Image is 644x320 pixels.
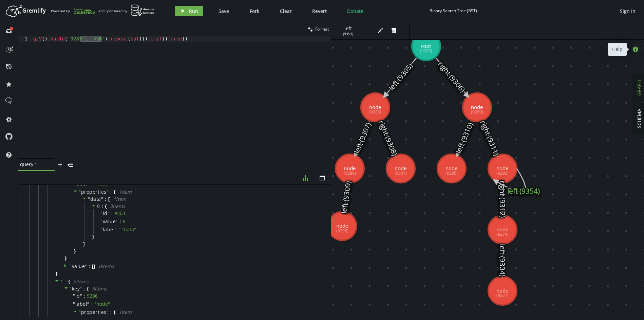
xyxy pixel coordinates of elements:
[395,165,406,172] tspan: node
[315,26,329,32] span: Format
[496,165,508,172] tspan: node
[55,270,57,277] span: }
[343,32,353,36] span: ( 9354 )
[347,8,363,14] span: Donate
[189,8,198,14] span: Run
[73,278,89,285] span: 2 item s
[119,227,120,233] span: :
[102,203,103,209] span: :
[88,196,90,202] span: "
[72,263,85,269] span: value
[84,286,86,292] span: :
[89,263,91,269] span: :
[498,244,507,277] text: left (9304)
[344,170,356,176] tspan: (9286)
[617,6,639,16] button: Sign In
[94,263,95,269] span: ]
[115,226,117,233] span: "
[305,22,331,36] button: Format
[498,180,507,218] text: right (9312)
[336,222,348,229] tspan: node
[84,293,85,299] span: :
[99,263,114,269] span: 0 item s
[213,6,234,16] button: Save
[75,301,88,307] span: label
[105,196,107,202] span: :
[507,186,540,196] text: left (9354)
[80,292,82,299] span: "
[250,8,259,14] span: Fork
[51,5,95,17] div: Powered By
[94,301,110,307] span: " node "
[280,8,292,14] span: Clear
[244,6,265,16] button: Fork
[100,226,103,233] span: "
[101,196,103,202] span: "
[100,210,103,216] span: "
[275,6,297,16] button: Clear
[105,203,107,209] span: {
[636,109,642,128] span: SCHEMA
[81,309,107,315] span: properties
[20,161,47,167] span: query 1
[119,309,132,315] span: 1 item
[496,292,509,298] tspan: (9277)
[608,43,627,56] div: Help
[79,309,81,315] span: "
[85,263,87,269] span: "
[108,196,110,202] span: [
[73,292,75,299] span: "
[175,6,203,16] button: Run
[111,210,113,216] span: :
[446,170,458,176] tspan: (9295)
[110,309,112,315] span: :
[60,278,63,285] span: 1
[307,6,332,16] button: Revert
[114,309,115,315] span: {
[108,210,110,216] span: "
[116,218,118,225] span: "
[70,285,72,292] span: "
[68,279,70,285] span: {
[103,210,108,216] span: id
[342,6,368,16] button: Donate
[344,165,356,172] tspan: node
[496,231,509,237] tspan: (9274)
[98,4,155,17] div: and Sponsored by
[110,189,112,195] span: :
[336,228,348,234] tspan: (9298)
[338,25,358,32] span: left
[122,226,136,233] span: " data "
[119,189,132,195] span: 1 item
[18,36,32,42] div: 1
[113,196,126,202] span: 1 item
[82,241,85,247] span: ]
[114,189,115,195] span: {
[446,165,457,172] tspan: node
[81,189,107,195] span: properties
[107,189,109,195] span: "
[90,196,101,202] span: data
[471,104,483,110] tspan: node
[114,210,125,216] div: 9303
[72,285,80,292] span: key
[369,109,381,115] tspan: (9283)
[80,285,82,292] span: "
[120,218,121,225] span: :
[110,203,125,209] span: 3 item s
[496,226,508,233] tspan: node
[496,170,509,176] tspan: (9292)
[73,248,76,254] span: }
[636,80,642,96] span: GRAPH
[91,301,93,307] span: :
[87,301,90,307] span: "
[219,8,229,14] span: Save
[92,285,107,292] span: 3 item s
[620,8,636,14] span: Sign In
[70,263,72,269] span: "
[496,287,508,294] tspan: node
[339,180,353,214] text: left (9309)
[79,189,81,195] span: "
[100,218,103,225] span: "
[369,104,381,110] tspan: node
